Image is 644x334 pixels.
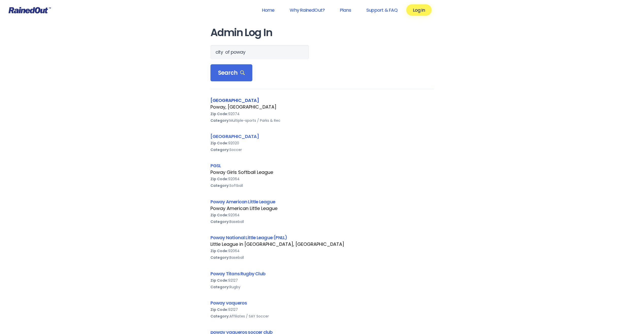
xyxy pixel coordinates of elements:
[210,176,434,182] div: 92064
[210,234,287,241] a: Poway National Little League (PNLL)
[210,133,259,140] a: [GEOGRAPHIC_DATA]
[210,278,228,283] b: Zip Code:
[210,254,434,261] div: Baseball
[283,4,331,16] a: Why RainedOut?
[210,118,229,123] b: Category:
[210,241,434,248] div: Little League in [GEOGRAPHIC_DATA], [GEOGRAPHIC_DATA]
[333,4,358,16] a: Plans
[210,111,434,117] div: 92074
[210,104,434,110] div: Poway, [GEOGRAPHIC_DATA]
[210,255,229,260] b: Category:
[210,234,434,241] div: Poway National Little League (PNLL)
[210,140,434,146] div: 92020
[210,313,434,320] div: Affiliates / SAY Soccer
[210,141,228,146] b: Zip Code:
[210,314,229,319] b: Category:
[210,162,221,169] a: PGSL
[255,4,281,16] a: Home
[210,146,434,153] div: Soccer
[210,162,434,169] div: PGSL
[210,248,434,254] div: 92064
[218,69,245,77] span: Search
[210,97,434,104] div: [GEOGRAPHIC_DATA]
[210,182,434,189] div: Softball
[210,218,434,225] div: Baseball
[360,4,404,16] a: Support & FAQ
[210,45,309,59] input: Search Orgs…
[210,248,228,253] b: Zip Code:
[210,299,434,306] div: Poway vaqueros
[210,212,434,218] div: 92064
[210,306,434,313] div: 92127
[210,270,265,277] a: Poway Titans Rugby Club
[210,300,247,306] a: Poway vaqueros
[210,307,228,312] b: Zip Code:
[210,64,253,82] div: Search
[210,27,434,38] h1: Admin Log In
[210,147,229,152] b: Category:
[210,176,228,181] b: Zip Code:
[210,198,434,205] div: Poway American Little League
[210,133,434,140] div: [GEOGRAPHIC_DATA]
[210,270,434,277] div: Poway Titans Rugby Club
[210,219,229,224] b: Category:
[210,183,229,188] b: Category:
[210,284,434,290] div: Rugby
[210,199,275,205] a: Poway American Little League
[406,4,431,16] a: Log In
[210,277,434,284] div: 92127
[210,117,434,124] div: Multiple-sports / Parks & Rec
[210,284,229,290] b: Category:
[210,169,434,176] div: Poway Girls Softball League
[210,205,434,212] div: Poway American Little League
[210,212,228,218] b: Zip Code:
[210,111,228,116] b: Zip Code:
[210,97,259,103] a: [GEOGRAPHIC_DATA]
